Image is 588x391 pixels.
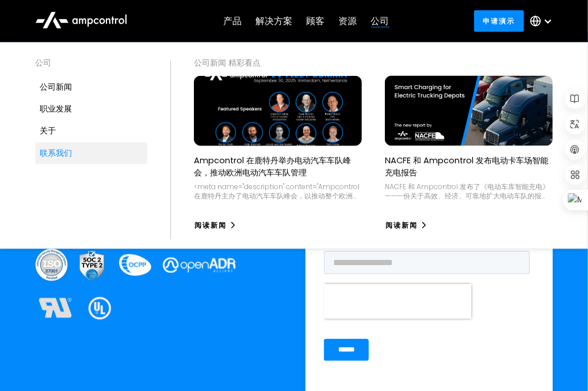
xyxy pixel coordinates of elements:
font: 申请演示 [483,16,515,26]
font: <meta name="description" content="Ampcontrol 在鹿特丹主办了电动汽车车队峰会，以推动整个欧洲电动汽车车队管理的创新与合作。"> [194,182,360,210]
font: 公司新闻 精彩看点 [194,57,261,68]
a: 阅读新闻 [385,217,428,235]
a: 申请演示 [474,10,524,32]
font: NACFE 和 Ampcontrol 发布电动卡车场智能充电报告 [385,155,548,178]
a: 关于 [35,120,147,142]
font: 产品 [224,14,242,28]
a: 公司新闻 [35,76,147,98]
font: 联系我们 [40,148,72,159]
font: Ampcontrol 在鹿特丹举办电动汽车车队峰会，推动欧洲电动汽车车队管理 [194,155,351,178]
font: 阅读新闻 [194,221,227,231]
font: 职业发展 [40,103,72,115]
div: 解决方案 [256,15,293,28]
font: 阅读新闻 [385,221,418,231]
a: 联系我们 [35,143,147,164]
font: 顾客 [307,14,325,28]
font: NACFE 和 Ampcontrol 发布了《电动车库智能充电》——一份关于高效、经济、可靠地扩大电动车队的报告。 [385,182,549,210]
div: 公司 [371,15,390,28]
font: 关于 [40,125,56,137]
div: 产品 [224,15,242,28]
font: 公司 [371,14,390,28]
div: 资源 [339,15,357,28]
div: 顾客 [307,15,325,28]
font: 解决方案 [256,14,293,28]
font: 资源 [339,14,357,28]
font: 公司 [35,57,51,68]
font: 公司新闻 [40,81,72,93]
a: 阅读新闻 [194,217,237,235]
a: 职业发展 [35,98,147,120]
